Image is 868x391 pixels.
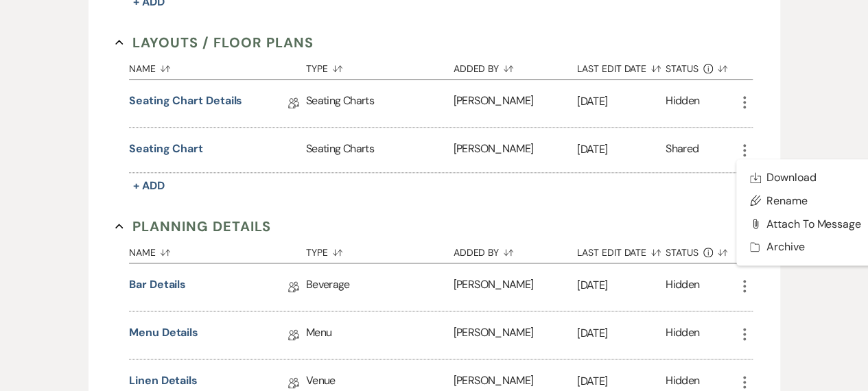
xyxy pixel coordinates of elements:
button: Planning Details [115,216,271,237]
a: Menu Details [129,324,198,346]
button: Status [666,53,736,79]
span: Status [666,248,699,257]
p: [DATE] [577,276,666,294]
div: Seating Charts [306,80,454,127]
button: Name [129,237,306,263]
button: Seating Chart [129,141,203,157]
div: [PERSON_NAME] [454,80,577,127]
button: Type [306,53,454,79]
span: Status [666,64,699,73]
p: [DATE] [577,93,666,110]
div: Beverage [306,263,454,311]
button: Last Edit Date [577,53,666,79]
button: Added By [454,237,577,263]
button: Name [129,53,306,79]
button: Status [666,237,736,263]
div: Hidden [666,324,699,346]
button: Type [306,237,454,263]
button: Layouts / Floor Plans [115,32,314,53]
div: Hidden [666,276,699,298]
div: Shared [666,141,699,159]
button: Added By [454,53,577,79]
p: [DATE] [577,141,666,158]
button: + Add [129,176,169,195]
div: Hidden [666,93,699,114]
div: Seating Charts [306,128,454,172]
span: + Add [133,178,165,193]
div: Menu [306,311,454,359]
a: Bar Details [129,276,186,298]
div: [PERSON_NAME] [454,263,577,311]
p: [DATE] [577,372,666,390]
button: Last Edit Date [577,237,666,263]
div: [PERSON_NAME] [454,311,577,359]
a: Seating Chart Details [129,93,242,114]
div: [PERSON_NAME] [454,128,577,172]
p: [DATE] [577,324,666,342]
